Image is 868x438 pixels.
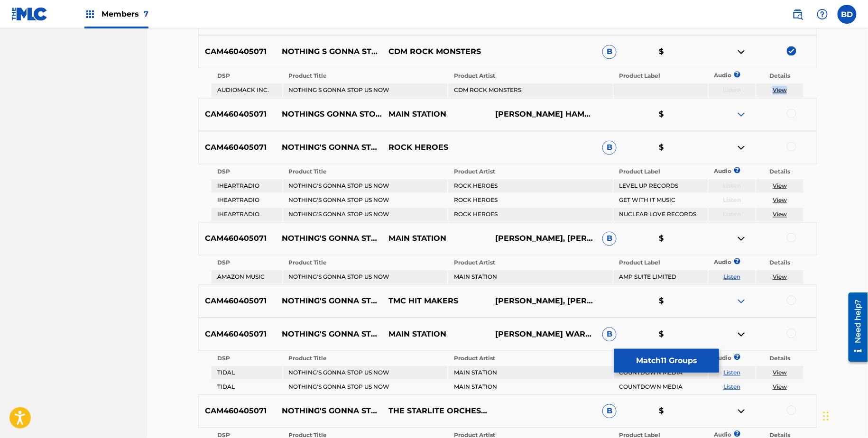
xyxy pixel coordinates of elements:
span: ? [737,258,738,264]
span: B [602,231,617,246]
img: contract [736,46,747,57]
td: AMP SUITE LIMITED [614,270,708,283]
p: NOTHING S GONNA STOP US NOW [276,46,382,57]
td: IHEARTRADIO [212,208,282,221]
div: Chat Widget [821,392,868,438]
img: MLC Logo [11,7,48,21]
p: [PERSON_NAME] HAMMONDDIANNE [PERSON_NAME] [489,109,596,120]
img: contract [736,328,747,340]
td: NOTHING'S GONNA STOP US NOW [283,270,448,283]
a: Public Search [788,5,807,24]
td: TIDAL [212,366,282,379]
td: NOTHING S GONNA STOP US NOW [283,83,448,97]
img: contract [736,233,747,244]
p: CDM ROCK MONSTERS [382,46,489,57]
a: View [773,369,787,376]
p: MAIN STATION [382,109,489,120]
a: Listen [723,383,740,390]
span: ? [737,71,738,77]
img: Top Rightsholders [84,9,96,20]
p: CAM460405071 [199,46,276,57]
div: Help [813,5,832,24]
td: MAIN STATION [448,270,613,283]
th: Details [757,352,803,365]
p: CAM460405071 [199,328,276,340]
p: [PERSON_NAME] WARRENRICHARD HULLE [489,328,596,340]
td: NOTHING'S GONNA STOP US NOW [283,179,448,192]
p: Listen [709,86,756,94]
p: NOTHING'S GONNA STOP US NOW [276,233,382,244]
th: Details [757,165,803,178]
th: Product Title [283,256,448,269]
p: CAM460405071 [199,295,276,307]
p: NOTHING'S GONNA STOP US NOW [276,328,382,340]
a: Listen [723,369,740,376]
p: NOTHING'S GONNA STOP US NOW [276,142,382,153]
p: $ [653,295,709,307]
p: CAM460405071 [199,233,276,244]
th: Product Label [614,256,708,269]
p: CAM460405071 [199,142,276,153]
p: [PERSON_NAME], [PERSON_NAME] [489,233,596,244]
p: NOTHINGS GONNA STOP US NOW [276,109,382,120]
p: Audio [709,258,720,266]
td: ROCK HEROES [448,193,613,207]
th: Product Title [283,165,448,178]
th: Product Artist [448,256,613,269]
p: $ [653,142,709,153]
p: $ [653,109,709,120]
img: help [817,9,828,20]
td: NOTHING'S GONNA STOP US NOW [283,208,448,221]
th: Product Artist [448,352,613,365]
span: B [602,327,617,341]
div: Drag [823,402,829,430]
th: Product Label [614,69,708,82]
th: Product Label [614,165,708,178]
td: CDM ROCK MONSTERS [448,83,613,97]
p: NOTHING'S GONNA STOP US NOW [276,295,382,307]
th: DSP [212,69,282,82]
td: AUDIOMACK INC. [212,83,282,97]
span: B [602,45,617,59]
td: IHEARTRADIO [212,193,282,207]
p: THE STARLITE ORCHESTRA & SINGERS [382,405,489,417]
p: TMC HIT MAKERS [382,295,489,307]
img: search [792,9,803,20]
th: Product Title [283,352,448,365]
th: DSP [212,256,282,269]
p: $ [653,233,709,244]
p: Listen [709,196,756,204]
td: NOTHING'S GONNA STOP US NOW [283,193,448,207]
a: View [773,383,787,390]
a: Listen [723,273,740,280]
p: NOTHING'S GONNA STOP US NOW [276,405,382,417]
img: contract [736,142,747,153]
button: Match11 Groups [614,349,719,373]
th: Details [757,69,803,82]
td: COUNTDOWN MEDIA [614,366,708,379]
p: Audio [709,167,720,175]
td: ROCK HEROES [448,208,613,221]
td: NOTHING'S GONNA STOP US NOW [283,366,448,379]
a: View [773,196,787,203]
img: contract [736,405,747,417]
span: B [602,404,617,418]
img: expand [736,295,747,307]
p: [PERSON_NAME], [PERSON_NAME] [489,295,596,307]
span: Members [102,9,148,19]
td: LEVEL UP RECORDS [614,179,708,192]
th: Product Artist [448,69,613,82]
p: Audio [709,354,720,362]
a: View [773,182,787,189]
p: Listen [709,182,756,190]
a: View [773,86,787,93]
span: B [602,140,617,155]
a: View [773,273,787,280]
td: NOTHING'S GONNA STOP US NOW [283,380,448,393]
th: Product Artist [448,165,613,178]
img: deselect [787,46,796,55]
p: ROCK HEROES [382,142,489,153]
img: expand [736,109,747,120]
